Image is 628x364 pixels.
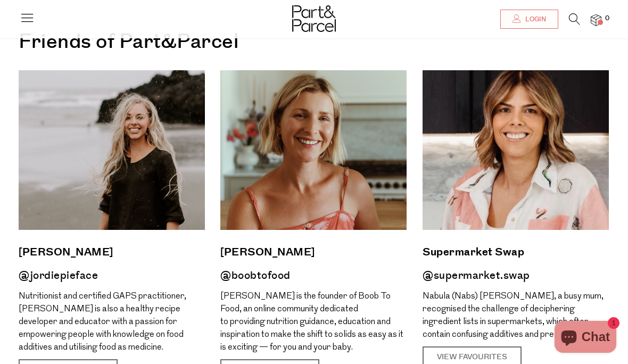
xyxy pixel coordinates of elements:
[220,243,407,261] a: [PERSON_NAME]
[591,14,601,26] a: 0
[551,321,619,355] inbox-online-store-chat: Shopify online store chat
[423,268,530,283] a: @supermarket.swap
[19,268,98,283] a: @jordiepieface
[602,14,612,23] span: 0
[19,70,205,230] img: Jordan Pie
[220,70,407,230] img: Luka McCabe
[523,15,546,24] span: Login
[220,268,291,283] a: @boobtofood
[500,10,558,29] a: Login
[292,5,336,32] img: Part&Parcel
[220,292,403,352] span: [PERSON_NAME] is the founder of Boob To Food, an online community dedicated to providing nutritio...
[423,243,609,261] a: Supermarket Swap
[19,243,205,261] a: [PERSON_NAME]
[423,70,609,230] img: Supermarket Swap
[423,292,604,339] span: Nabula (Nabs) [PERSON_NAME], a busy mum, recognised the challenge of deciphering ingredient lists...
[19,25,609,60] h1: Friends of Part&Parcel
[19,292,186,352] span: Nutritionist and certified GAPS practitioner, [PERSON_NAME] is also a healthy recipe developer an...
